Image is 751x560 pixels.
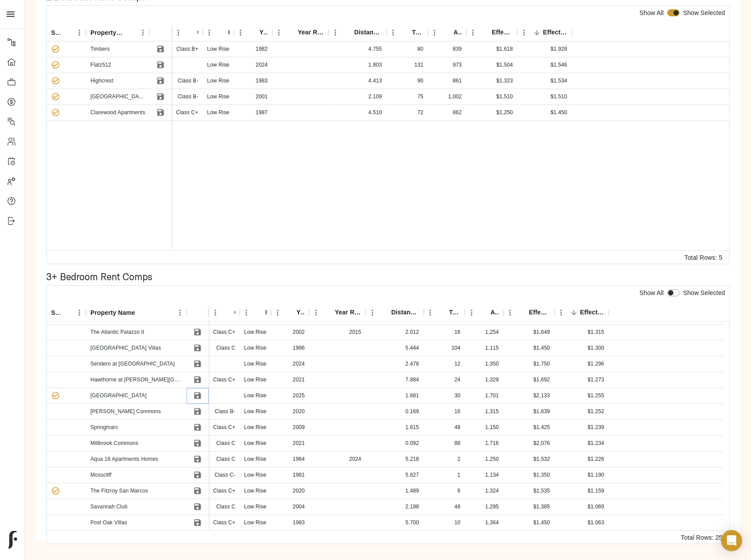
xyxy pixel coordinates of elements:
[517,26,531,39] button: Menu
[342,26,354,39] button: Sort
[490,304,499,321] div: Avg Sq Ft
[349,455,361,463] div: 2024
[465,306,478,319] button: Menu
[296,304,305,321] div: Year Built
[256,61,268,69] div: 2024
[638,7,665,19] div: Show All
[405,408,419,415] div: 0.169
[405,471,419,479] div: 5.827
[534,328,550,336] p: As Of July 2025
[207,45,230,53] div: Low Rise
[453,45,462,53] div: 839
[213,487,235,495] p: Class C+
[551,45,568,53] p: As Of June 2024
[244,344,267,352] div: Low Rise
[272,24,329,41] div: Year Renovated
[354,24,382,41] div: Distance (miles)
[405,392,419,399] div: 1.681
[485,408,499,415] div: 1,315
[271,306,284,319] button: Menu
[479,26,492,39] button: Sort
[485,392,499,399] div: 1,701
[215,407,235,415] p: Class B-
[154,106,167,119] button: Save
[191,373,204,386] button: Save
[293,503,305,511] div: 2004
[90,78,113,84] a: Highcrest
[428,26,441,39] button: Menu
[454,360,460,368] div: 12
[234,24,272,41] div: Year Built
[293,344,305,352] div: 1996
[154,58,167,71] button: Save
[213,376,235,384] p: Class C+
[191,452,204,466] button: Save
[588,503,605,511] p: As Of July 2025
[588,376,605,384] p: As Of July 2025
[478,306,490,319] button: Sort
[90,424,118,430] a: Springmarc
[534,471,550,479] p: As Of July 2025
[405,424,419,431] div: 1.615
[90,488,148,494] a: The Fitzroy San Marcos
[191,357,204,370] button: Save
[191,325,204,339] button: Save
[405,329,419,336] div: 2.012
[207,61,230,69] div: Low Rise
[485,519,499,526] div: 1,364
[453,109,462,116] div: 862
[485,455,499,463] div: 1,250
[441,26,453,39] button: Sort
[90,519,127,526] a: Post Oak Villas
[534,423,550,431] p: As Of July 2025
[176,108,198,116] p: Class C+
[271,304,309,321] div: Year Built
[580,304,604,321] div: Effective RPSF
[405,440,419,447] div: 0.092
[217,503,235,511] p: Class C
[209,304,239,321] div: Class
[293,376,305,384] div: 2021
[681,7,727,19] div: Show Selected
[534,376,550,384] p: As Of July 2025
[191,405,204,418] button: Save
[135,306,148,319] button: Sort
[453,61,462,69] div: 973
[366,304,423,321] div: Distance (miles)
[534,455,550,463] p: As Of July 2025
[244,440,267,447] div: Low Rise
[51,24,60,41] div: Selected?
[366,306,379,319] button: Menu
[588,487,605,495] p: As Of July 2025
[335,304,361,321] div: Year Renovated
[405,455,419,463] div: 5.218
[176,45,198,53] p: Class B+
[154,90,167,103] button: Save
[213,328,235,336] p: Class C+
[298,24,324,41] div: Year Renovated
[681,533,722,542] div: Total Rows: 25
[452,344,460,352] div: 104
[214,471,235,479] p: Class C-
[191,468,204,482] button: Save
[90,24,124,41] div: Property Name
[293,455,305,463] div: 1964
[531,26,543,39] button: Sort
[172,24,202,41] div: Class
[568,306,580,319] button: Sort
[90,377,225,383] a: Hawthorne at [PERSON_NAME][GEOGRAPHIC_DATA]
[293,408,305,415] div: 2020
[721,530,742,551] div: Open Intercom Messenger
[368,77,382,85] div: 4.413
[492,24,513,41] div: Effective Rent
[485,329,499,336] div: 1,254
[293,424,305,431] div: 2009
[293,519,305,526] div: 1983
[172,26,185,39] button: Menu
[497,61,513,69] p: As Of July 2025
[136,26,149,39] button: Menu
[529,304,550,321] div: Effective Rent
[217,439,235,447] p: Class C
[503,306,516,319] button: Menu
[417,45,423,53] div: 80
